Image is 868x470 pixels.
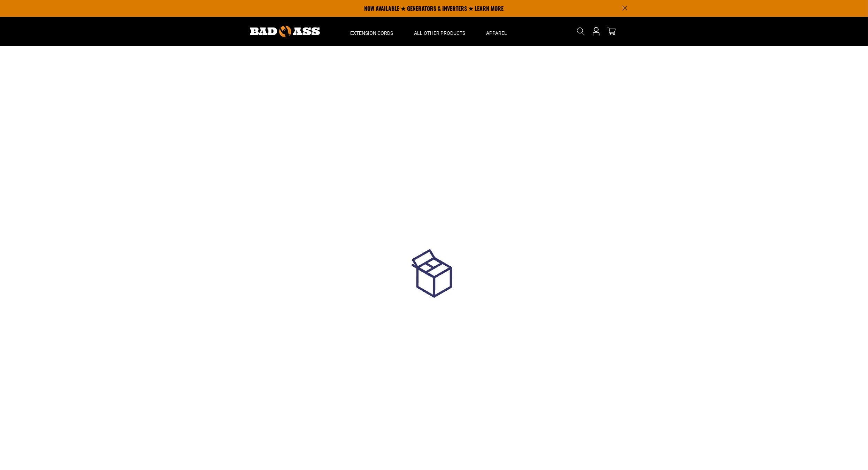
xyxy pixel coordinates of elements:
[404,17,476,46] summary: All Other Products
[340,17,404,46] summary: Extension Cords
[575,26,586,37] summary: Search
[351,30,393,36] span: Extension Cords
[389,236,479,326] img: loadingGif.gif
[476,17,518,46] summary: Apparel
[414,30,466,36] span: All Other Products
[250,26,320,37] img: Bad Ass Extension Cords
[486,30,507,36] span: Apparel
